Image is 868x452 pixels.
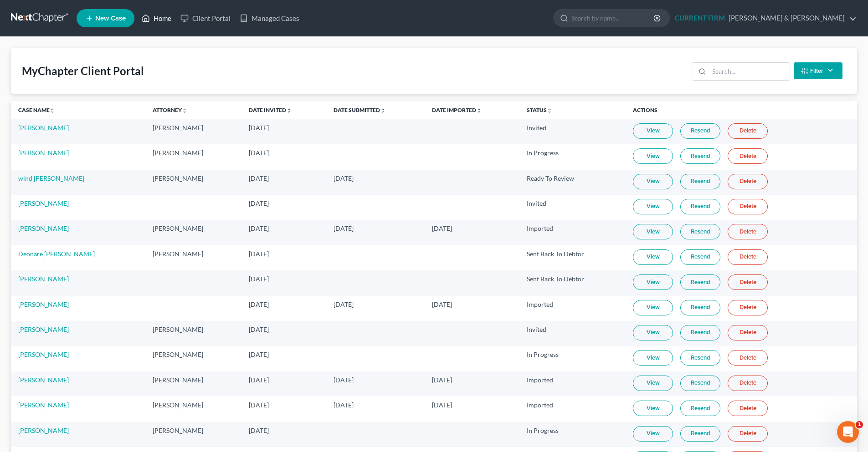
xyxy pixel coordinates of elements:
[633,249,673,265] a: View
[633,325,673,340] a: View
[249,124,269,132] span: [DATE]
[334,174,354,182] span: [DATE]
[18,149,69,157] a: [PERSON_NAME]
[633,426,673,442] a: View
[432,107,482,113] a: Date Importedunfold_more
[680,274,720,290] a: Resend
[145,371,241,396] td: [PERSON_NAME]
[680,148,720,164] a: Resend
[145,396,241,422] td: [PERSON_NAME]
[18,250,95,258] a: Deonare [PERSON_NAME]
[680,224,720,239] a: Resend
[249,401,269,409] span: [DATE]
[527,107,552,113] a: Statusunfold_more
[633,174,673,189] a: View
[18,325,69,333] a: [PERSON_NAME]
[18,107,55,113] a: Case Nameunfold_more
[633,224,673,239] a: View
[432,224,452,232] span: [DATE]
[18,376,69,384] a: [PERSON_NAME]
[18,300,69,308] a: [PERSON_NAME]
[728,426,768,442] a: Delete
[728,401,768,416] a: Delete
[18,350,69,358] a: [PERSON_NAME]
[249,427,269,434] span: [DATE]
[249,107,292,113] a: Date Invitedunfold_more
[249,325,269,333] span: [DATE]
[633,376,673,391] a: View
[837,421,859,443] iframe: Intercom live chat
[249,376,269,384] span: [DATE]
[249,149,269,157] span: [DATE]
[18,401,69,409] a: [PERSON_NAME]
[145,346,241,371] td: [PERSON_NAME]
[145,144,241,169] td: [PERSON_NAME]
[519,144,626,169] td: In Progress
[633,123,673,139] a: View
[249,250,269,258] span: [DATE]
[249,350,269,358] span: [DATE]
[709,63,790,80] input: Search...
[633,401,673,416] a: View
[728,376,768,391] a: Delete
[519,422,626,447] td: In Progress
[680,300,720,315] a: Resend
[249,224,269,232] span: [DATE]
[145,422,241,447] td: [PERSON_NAME]
[794,62,842,79] button: Filter
[728,174,768,189] a: Delete
[680,199,720,214] a: Resend
[519,220,626,245] td: Imported
[633,274,673,290] a: View
[675,14,725,22] strong: CURRENT FIRM
[519,170,626,195] td: Ready To Review
[249,174,269,182] span: [DATE]
[728,300,768,315] a: Delete
[728,148,768,164] a: Delete
[680,174,720,189] a: Resend
[680,376,720,391] a: Resend
[334,300,354,308] span: [DATE]
[145,245,241,270] td: [PERSON_NAME]
[153,107,187,113] a: Attorneyunfold_more
[633,300,673,315] a: View
[432,300,452,308] span: [DATE]
[432,401,452,409] span: [DATE]
[18,427,69,434] a: [PERSON_NAME]
[680,426,720,442] a: Resend
[519,371,626,396] td: Imported
[145,321,241,346] td: [PERSON_NAME]
[856,421,863,428] span: 1
[18,174,84,182] a: wind [PERSON_NAME]
[137,10,176,26] a: Home
[334,107,385,113] a: Date Submittedunfold_more
[334,401,354,409] span: [DATE]
[334,376,354,384] span: [DATE]
[18,275,69,283] a: [PERSON_NAME]
[380,108,385,113] i: unfold_more
[633,199,673,214] a: View
[432,376,452,384] span: [DATE]
[680,249,720,265] a: Resend
[519,245,626,270] td: Sent Back To Debtor
[728,123,768,139] a: Delete
[728,325,768,340] a: Delete
[571,10,655,26] input: Search by name...
[476,108,482,113] i: unfold_more
[728,224,768,239] a: Delete
[145,220,241,245] td: [PERSON_NAME]
[18,124,69,132] a: [PERSON_NAME]
[334,224,354,232] span: [DATE]
[519,119,626,144] td: Invited
[286,108,292,113] i: unfold_more
[519,195,626,220] td: Invited
[728,249,768,265] a: Delete
[18,199,69,207] a: [PERSON_NAME]
[249,275,269,283] span: [DATE]
[519,396,626,422] td: Imported
[633,350,673,366] a: View
[95,15,126,22] span: New Case
[670,10,857,26] a: CURRENT FIRM[PERSON_NAME] & [PERSON_NAME]
[249,199,269,207] span: [DATE]
[176,10,235,26] a: Client Portal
